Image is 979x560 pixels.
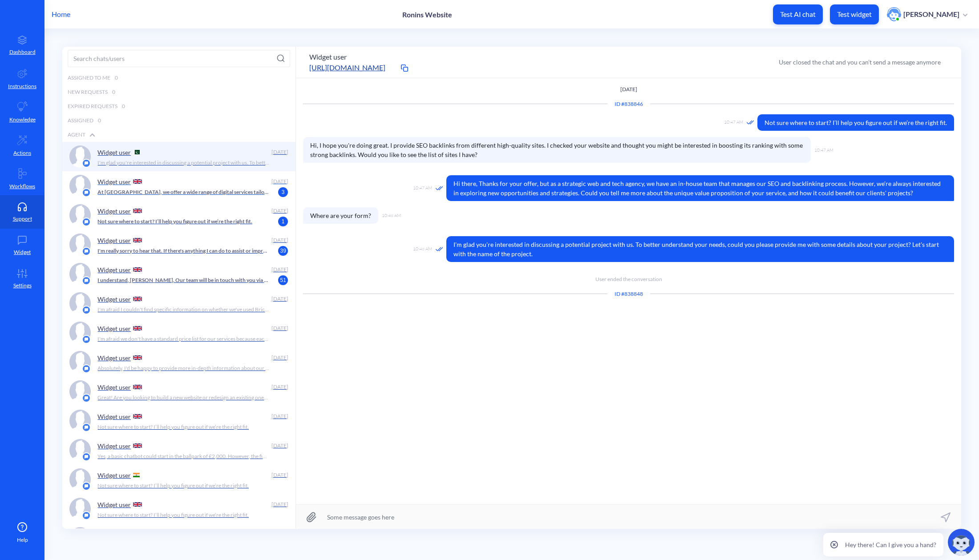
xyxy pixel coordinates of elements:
p: [PERSON_NAME] [903,9,959,19]
p: Widget user [97,207,131,215]
p: Widget user [97,471,131,479]
p: Widget user [97,501,131,508]
p: Widget user [97,325,131,332]
img: platform icon [82,218,91,226]
p: Widget user [97,178,131,185]
img: user photo [887,7,901,21]
span: Hi there, Thanks for your offer, but as a strategic web and tech agency, we have an in-house team... [446,175,954,201]
a: platform iconWidget user [DATE]I'm afraid I couldn't find specific information on whether we've u... [62,289,295,318]
img: platform icon [82,306,91,314]
p: Knowledge [9,116,36,124]
p: [DATE] [303,85,954,93]
div: [DATE] [271,383,288,391]
img: platform icon [82,394,91,403]
a: platform iconWidget user [DATE]I understand, [PERSON_NAME]. Our team will be in touch with you vi... [62,259,295,289]
div: [DATE] [271,412,288,420]
button: Widget user [309,52,347,62]
img: GB [133,502,142,507]
img: GB [133,209,142,213]
p: Home [52,9,70,20]
p: Workflows [9,182,35,190]
div: [DATE] [271,324,288,332]
a: platform iconWidget user [DATE]At [GEOGRAPHIC_DATA], we offer a wide range of digital services ta... [62,171,295,201]
p: Widget user [97,383,131,391]
button: user photo[PERSON_NAME] [882,6,972,22]
a: platform iconWidget user [DATE]Great! Are you looking to build a new website or redesign an exist... [62,377,295,406]
p: Widget user [97,266,131,274]
div: [DATE] [271,500,288,508]
img: platform icon [82,482,91,491]
div: [DATE] [271,266,288,274]
img: copilot-icon.svg [948,529,975,556]
p: Absolutely, I'd be happy to provide more in-depth information about our SEO services. However, gi... [97,364,270,372]
img: platform icon [82,159,91,168]
p: Test AI chat [780,10,816,19]
img: platform icon [82,335,91,344]
div: User ended the conversation [303,268,954,283]
div: New Requests [62,85,295,99]
span: 10:48 AM [382,212,401,219]
img: GB [133,385,142,389]
p: Widget user [97,149,131,156]
button: Test widget [830,4,879,24]
a: [URL][DOMAIN_NAME] [309,62,398,73]
p: Dashboard [9,48,36,56]
p: Ronins Website [402,10,452,19]
span: Where are your form? [303,207,378,224]
img: GB [133,443,142,448]
div: User closed the chat and you can’t send a message anymore [779,57,941,67]
p: I understand, [PERSON_NAME]. Our team will be in touch with you via email as soon as possible. Th... [97,276,270,284]
p: At [GEOGRAPHIC_DATA], we offer a wide range of digital services tailored to help businesses excel... [97,188,270,196]
span: 1 [278,217,288,226]
div: [DATE] [271,442,288,450]
p: Widget user [97,237,131,244]
a: platform iconWidget user [DATE]Not sure where to start? I’ll help you figure out if we’re the rig... [62,465,295,494]
p: I'm afraid we don't have a standard price list for our services because each project we undertake... [97,335,270,343]
img: GB [133,179,142,184]
div: Assigned to me [62,71,295,85]
div: Conversation ID [607,100,650,108]
img: GB [133,326,142,330]
p: Not sure where to start? I’ll help you figure out if we’re the right fit. [97,482,249,490]
p: Widget user [97,354,131,362]
span: I'm glad you're interested in discussing a potential project with us. To better understand your n... [446,236,954,262]
a: platform icon [62,524,295,553]
div: [DATE] [271,236,288,244]
div: [DATE] [271,148,288,156]
span: 10:48 AM [413,246,432,253]
img: platform icon [82,452,91,461]
a: platform iconWidget user [DATE]Absolutely, I'd be happy to provide more in-depth information abou... [62,347,295,377]
img: GB [133,297,142,301]
span: Hi, I hope you're doing great. I provide SEO backlinks from different high-quality sites. I check... [303,137,811,163]
span: 0 [112,88,115,96]
a: platform iconWidget user [DATE]Not sure where to start? I’ll help you figure out if we’re the rig... [62,406,295,435]
img: IN [133,473,140,477]
p: Great! Are you looking to build a new website or redesign an existing one? Could you please tell ... [97,394,270,402]
div: [DATE] [271,295,288,303]
p: Instructions [8,82,36,90]
img: platform icon [82,511,91,520]
img: GB [133,355,142,360]
img: platform icon [82,276,91,285]
span: 10:47 AM [724,119,743,126]
img: GB [133,267,142,272]
span: 10:47 AM [413,185,432,192]
img: platform icon [82,423,91,432]
span: 3 [278,187,288,197]
a: platform iconWidget user [DATE]Not sure where to start? I’ll help you figure out if we’re the rig... [62,494,295,524]
p: Widget user [97,295,131,303]
span: 0 [122,102,125,110]
p: Settings [13,282,32,290]
p: Actions [13,149,31,157]
div: Conversation ID [607,290,650,298]
span: 0 [115,74,118,82]
span: 51 [278,275,288,285]
a: Test AI chat [773,4,823,24]
img: platform icon [82,364,91,373]
a: platform iconWidget user [DATE]Not sure where to start? I’ll help you figure out if we’re the rig... [62,201,295,230]
p: Not sure where to start? I’ll help you figure out if we’re the right fit. [97,218,252,226]
div: Agent [62,128,295,142]
div: [DATE] [271,471,288,479]
p: Hey there! Can I give you a hand? [845,540,936,549]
